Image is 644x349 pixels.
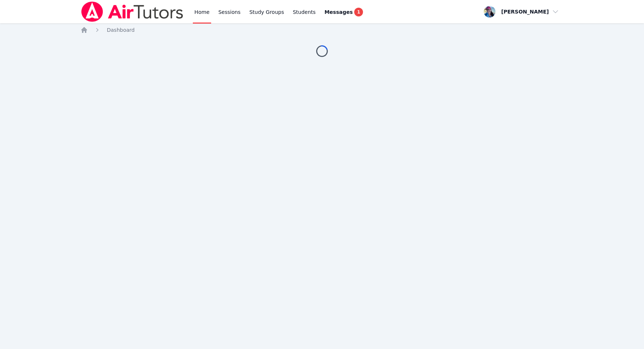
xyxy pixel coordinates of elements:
[325,8,353,16] span: Messages
[107,27,135,33] span: Dashboard
[354,8,363,16] span: 1
[80,1,184,22] img: Air Tutors
[80,26,563,34] nav: Breadcrumb
[107,26,135,34] a: Dashboard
